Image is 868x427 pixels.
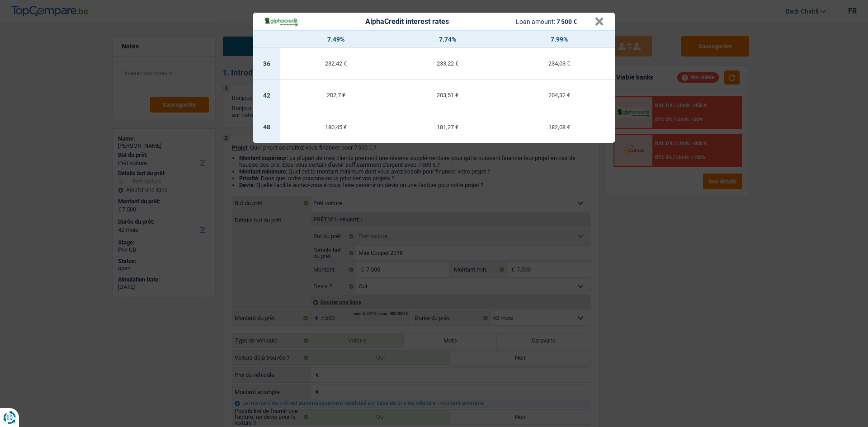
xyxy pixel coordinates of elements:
[280,31,392,48] th: 7.49%
[280,124,392,130] div: 180,45 €
[392,61,504,66] div: 233,22 €
[503,31,615,48] th: 7.99%
[253,111,280,143] td: 48
[365,18,449,25] div: AlphaCredit interest rates
[392,124,504,130] div: 181,27 €
[392,92,504,98] div: 203,51 €
[264,16,298,27] img: AlphaCredit
[557,18,577,25] span: 7 500 €
[280,61,392,66] div: 232,42 €
[594,17,604,26] button: ×
[392,31,504,48] th: 7.74%
[503,124,615,130] div: 182,08 €
[503,92,615,98] div: 204,32 €
[280,92,392,98] div: 202,7 €
[503,61,615,66] div: 234,03 €
[516,18,555,25] span: Loan amount:
[253,80,280,111] td: 42
[253,48,280,80] td: 36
